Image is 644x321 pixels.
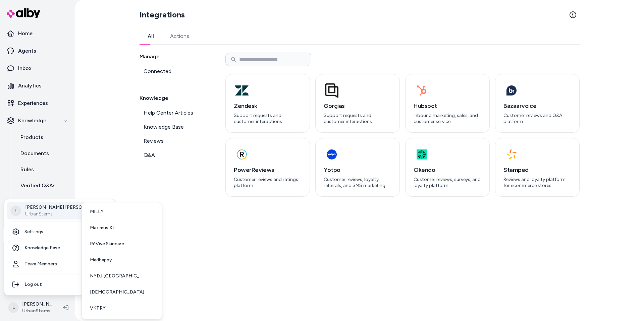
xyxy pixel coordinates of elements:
[90,208,104,215] span: MILLY
[24,245,60,251] span: Knowledge Base
[25,204,104,211] p: [PERSON_NAME] [PERSON_NAME]
[90,305,106,312] span: VKTRY
[90,289,144,296] span: [DEMOGRAPHIC_DATA]
[90,241,124,247] span: RéVive Skincare
[90,257,112,263] span: Madhappy
[90,273,145,279] span: NYDJ [GEOGRAPHIC_DATA]
[10,205,21,216] span: L
[25,211,104,217] p: UrbanStems
[90,224,115,231] span: Maximus XL
[7,276,113,293] div: Log out
[7,224,113,240] a: Settings
[7,256,113,272] a: Team Members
